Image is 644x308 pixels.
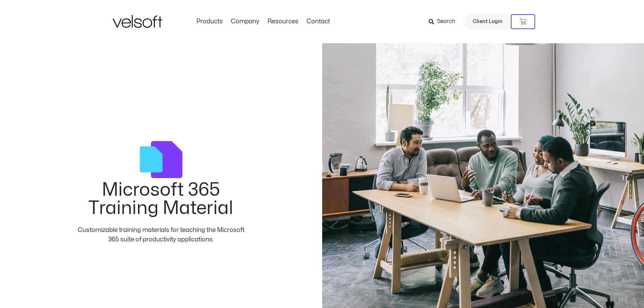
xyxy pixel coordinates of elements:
a: Client Login [464,14,511,30]
a: Search [429,16,460,27]
span: Search [437,17,455,26]
a: ProductsMenu Toggle [192,18,227,25]
img: courses [140,138,183,181]
a: ResourcesMenu Toggle [263,18,303,25]
span: Client Login [473,17,502,26]
div: Customizable training materials for teaching the Microsoft 365 suite of productivity applications. [75,226,246,244]
a: ContactMenu Toggle [303,18,334,25]
h2: Microsoft 365 Training Material [75,181,246,217]
img: Velsoft Training Materials [113,15,162,28]
a: CompanyMenu Toggle [227,18,263,25]
nav: Menu [192,18,334,25]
